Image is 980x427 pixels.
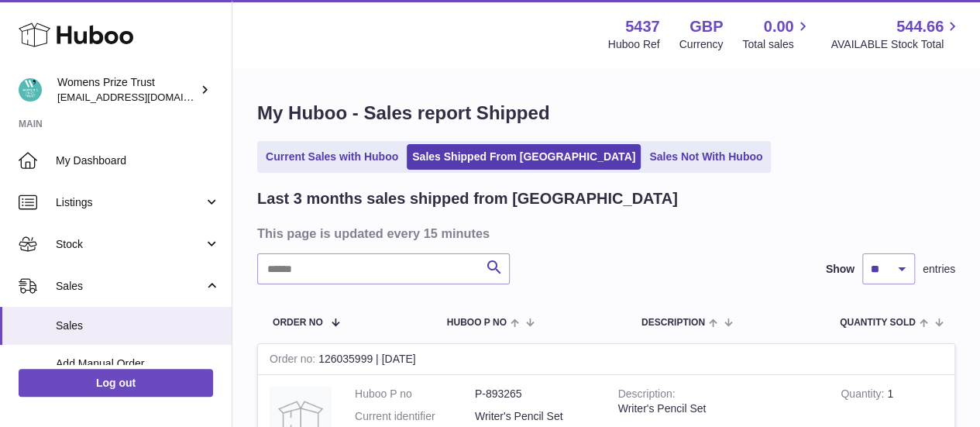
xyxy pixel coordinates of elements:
[618,401,818,416] div: Writer's Pencil Set
[475,409,595,424] dd: Writer's Pencil Set
[826,262,854,277] label: Show
[896,16,944,37] span: 544.66
[257,225,951,242] h3: This page is updated every 15 minutes
[447,318,507,328] span: Huboo P no
[840,318,916,328] span: Quantity Sold
[923,262,955,277] span: entries
[644,144,768,170] a: Sales Not With Huboo
[273,318,323,328] span: Order No
[618,387,676,404] strong: Description
[56,195,204,210] span: Listings
[407,144,641,170] a: Sales Shipped From [GEOGRAPHIC_DATA]
[56,153,220,168] span: My Dashboard
[56,319,220,333] span: Sales
[258,344,954,375] div: 126035999 | [DATE]
[830,16,961,52] a: 544.66 AVAILABLE Stock Total
[260,144,404,170] a: Current Sales with Huboo
[641,318,705,328] span: Description
[625,16,660,37] strong: 5437
[608,37,660,52] div: Huboo Ref
[355,387,475,401] dt: Huboo P no
[257,188,678,209] h2: Last 3 months sales shipped from [GEOGRAPHIC_DATA]
[679,37,724,52] div: Currency
[742,16,811,52] a: 0.00 Total sales
[270,353,318,369] strong: Order no
[475,387,595,401] dd: P-893265
[57,75,197,105] div: Womens Prize Trust
[355,409,475,424] dt: Current identifier
[56,356,220,371] span: Add Manual Order
[257,101,955,126] h1: My Huboo - Sales report Shipped
[56,237,204,252] span: Stock
[689,16,723,37] strong: GBP
[56,279,204,294] span: Sales
[841,387,887,404] strong: Quantity
[742,37,811,52] span: Total sales
[57,91,228,103] span: [EMAIL_ADDRESS][DOMAIN_NAME]
[19,78,42,102] img: info@womensprizeforfiction.co.uk
[830,37,961,52] span: AVAILABLE Stock Total
[19,369,213,397] a: Log out
[764,16,794,37] span: 0.00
